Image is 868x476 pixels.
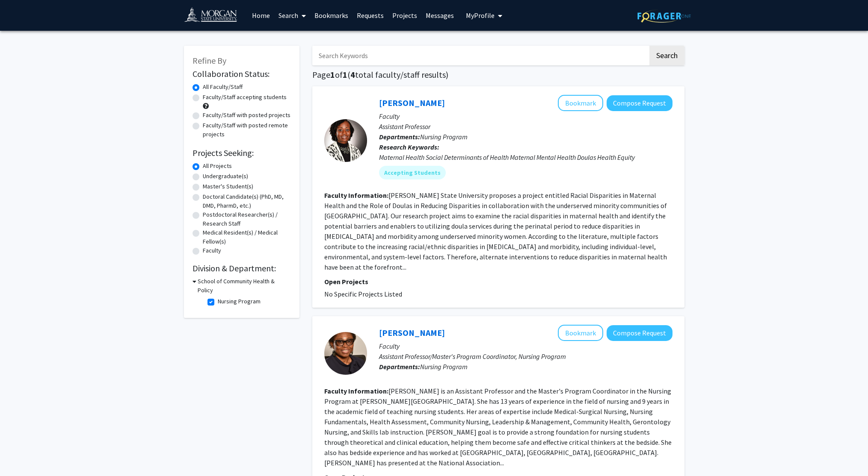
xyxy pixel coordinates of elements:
[312,46,648,65] input: Search Keywords
[420,362,468,371] span: Nursing Program
[379,166,446,179] mat-chip: Accepting Students
[607,95,672,111] button: Compose Request to Marilyn Berchie-Gialamas
[379,111,672,121] p: Faculty
[203,246,221,255] label: Faculty
[184,7,245,26] img: Morgan State University Logo
[324,276,672,287] p: Open Projects
[343,69,347,80] span: 1
[193,148,291,158] h2: Projects Seeking:
[558,325,603,341] button: Add Emelia Asamoah to Bookmarks
[637,9,691,23] img: ForagerOne Logo
[203,182,253,191] label: Master's Student(s)
[558,95,603,111] button: Add Marilyn Berchie-Gialamas to Bookmarks
[324,290,402,298] span: No Specific Projects Listed
[379,351,672,361] p: Assistant Professor/Master's Program Coordinator, Nursing Program
[198,277,291,295] h3: School of Community Health & Policy
[379,327,445,338] a: [PERSON_NAME]
[248,0,274,30] a: Home
[388,0,421,30] a: Projects
[324,387,388,395] b: Faculty Information:
[324,191,388,200] b: Faculty Information:
[274,0,310,30] a: Search
[193,55,226,66] span: Refine By
[193,69,291,79] h2: Collaboration Status:
[324,191,667,271] fg-read-more: [PERSON_NAME] State University proposes a project entitled Racial Disparities in Maternal Health ...
[203,172,248,181] label: Undergraduate(s)
[379,143,439,151] b: Research Keywords:
[421,0,458,30] a: Messages
[379,97,445,108] a: [PERSON_NAME]
[607,325,672,341] button: Compose Request to Emelia Asamoah
[324,387,672,467] fg-read-more: [PERSON_NAME] is an Assistant Professor and the Master's Program Coordinator in the Nursing Progr...
[330,69,335,80] span: 1
[379,341,672,351] p: Faculty
[6,438,36,470] iframe: Chat
[203,162,232,170] label: All Projects
[218,297,261,306] label: Nursing Program
[310,0,353,30] a: Bookmarks
[649,46,684,65] button: Search
[193,263,291,273] h2: Division & Department:
[203,111,290,120] label: Faculty/Staff with posted projects
[203,82,243,91] label: All Faculty/Staff
[379,121,672,132] p: Assistant Professor
[353,0,388,30] a: Requests
[203,228,291,246] label: Medical Resident(s) / Medical Fellow(s)
[203,210,291,228] label: Postdoctoral Researcher(s) / Research Staff
[379,362,420,371] b: Departments:
[312,70,684,80] h1: Page of ( total faculty/staff results)
[350,69,355,80] span: 4
[203,93,287,102] label: Faculty/Staff accepting students
[379,152,672,162] div: Maternal Health Social Determinants of Health Maternal Mental Health Doulas Health Equity
[379,132,420,141] b: Departments:
[466,11,495,20] span: My Profile
[203,192,291,210] label: Doctoral Candidate(s) (PhD, MD, DMD, PharmD, etc.)
[203,121,291,139] label: Faculty/Staff with posted remote projects
[420,132,468,141] span: Nursing Program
